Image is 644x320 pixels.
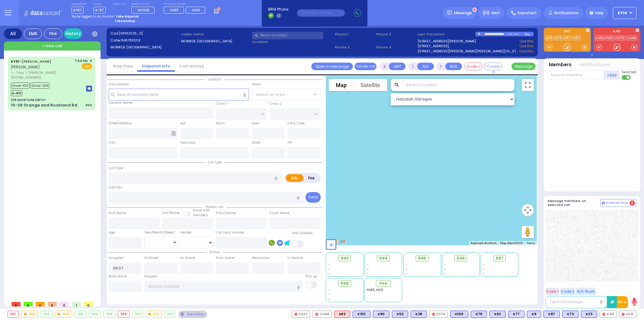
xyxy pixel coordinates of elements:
label: Hospital [144,274,158,279]
span: - [328,272,330,276]
div: Bay [525,32,533,36]
label: Cross 2 [270,101,282,106]
span: - [405,272,407,276]
span: - [367,263,369,267]
img: message.svg [447,11,452,15]
label: Cad: [111,31,179,36]
div: K80 [373,311,389,318]
span: 0 [24,302,33,306]
a: Open this area in Google Maps (opens a new window) [327,237,347,245]
button: Transfer call [354,63,376,70]
img: red-radio-icon.svg [315,313,318,316]
img: red-radio-icon.svg [622,313,625,316]
span: + New call [42,43,62,49]
img: red-radio-icon.svg [602,313,605,316]
span: 0 [60,302,69,306]
span: You're logged in as monitor. [72,14,115,19]
a: Map View [108,63,137,69]
label: MONROE [GEOGRAPHIC_DATA] [111,45,179,50]
div: See map [178,311,207,318]
button: Map camera controls [522,204,534,216]
span: ר' בערל - ר' [PERSON_NAME] [11,70,72,75]
div: EMS [24,28,42,39]
a: Dispatch info [137,63,175,69]
label: P Last Name [270,211,290,216]
div: K100 [450,311,468,318]
label: Medic on call [131,2,157,6]
label: Street Address [109,121,132,126]
button: UNIT [389,63,405,70]
label: Location [252,39,333,44]
label: Lines [94,2,106,6]
button: Members [549,61,572,68]
span: 7:54 PM [75,59,88,63]
span: Notifications [554,10,578,16]
span: - [367,272,369,276]
button: KY14 [613,7,636,19]
div: 10-28 Orange and Rockland Rd [11,102,77,108]
img: red-radio-icon.svg [432,313,435,316]
span: Patient info [203,205,226,209]
button: BUS [445,63,462,70]
input: Search location [402,79,514,91]
label: Call back number [216,230,245,235]
span: 593 [341,255,349,261]
label: Apt [180,121,186,126]
a: [PERSON_NAME] [11,59,51,64]
label: Gender [180,230,192,235]
div: 904 [55,311,72,318]
button: Message [511,63,536,70]
a: Use this [520,44,533,49]
a: [STREET_ADDRESS], [418,44,449,49]
label: On Scene [180,256,195,260]
span: EMS [82,63,92,69]
div: 912 [146,311,162,318]
span: 8457831212 [121,38,140,43]
div: 905 [75,311,86,318]
span: Send text [622,70,636,74]
a: [STREET_ADDRESS][PERSON_NAME] [418,39,476,44]
span: FD65 [170,8,178,12]
span: 0 [11,302,21,306]
span: 596 [457,255,465,261]
span: Location [205,77,224,82]
label: Assigned [109,256,123,260]
label: Caller name [181,32,250,37]
button: Code 2 [560,288,575,295]
div: BLS [392,311,408,318]
div: FD65, FD13 [367,288,400,292]
span: Driver-K34 [30,83,49,89]
span: - [328,297,330,301]
span: Call type [205,160,225,165]
a: Use this [520,39,533,44]
label: State [252,140,260,145]
label: Last 3 location [418,32,476,37]
div: K62 [489,311,506,318]
label: Room [216,121,225,126]
a: Use this [520,49,533,54]
a: FD31 [605,36,614,40]
label: EMS [286,174,303,182]
input: (000)000-00000 [297,9,345,17]
label: Dispatcher [72,2,87,6]
span: members [193,213,208,217]
span: Phone 2 [335,45,374,50]
button: Notifications [579,61,610,68]
label: Back Home [109,274,127,279]
span: 0 [36,302,45,306]
label: In Service [287,256,303,260]
div: CAR6 [312,311,332,318]
label: Floor [252,121,259,126]
small: Share with [193,208,210,213]
button: Internal Chat 2 [600,199,636,207]
div: BLS [527,311,541,318]
div: K73 [562,311,578,318]
span: - [405,263,407,267]
span: 597 [496,255,504,261]
button: Covered [484,63,502,70]
div: BLS [373,311,389,318]
input: Search hospital [144,281,303,292]
span: - [328,288,330,292]
div: K78 [471,311,487,318]
label: Use Callback [292,231,313,236]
